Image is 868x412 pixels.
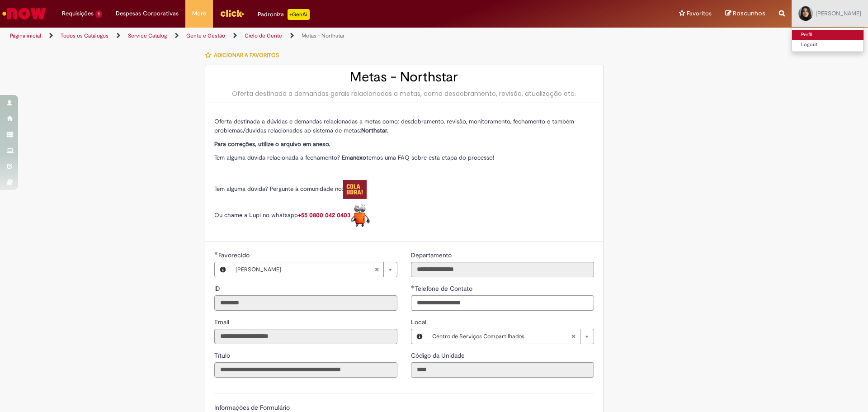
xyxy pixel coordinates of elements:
[220,6,244,20] img: click_logo_yellow_360x200.png
[214,284,222,293] span: Somente leitura - ID
[214,70,594,85] h2: Metas - Northstar
[370,262,383,277] abbr: Limpar campo Favorecido
[7,28,572,44] ul: Trilhas de página
[186,32,225,39] a: Gente e Gestão
[214,140,330,148] strong: Para correções, utilize o arquivo em anexo.
[236,262,374,277] span: [PERSON_NAME]
[258,9,310,20] div: Padroniza
[214,317,231,327] label: Somente leitura - Email
[792,40,863,50] a: Logout
[245,32,282,39] a: Ciclo de Gente
[1,5,47,23] img: ServiceNow
[361,127,388,134] strong: Northstar.
[733,9,765,18] span: Rascunhos
[411,285,415,289] span: Obrigatório Preenchido
[350,154,366,161] strong: anexo
[302,32,344,39] a: Metas - Northstar
[62,9,94,18] span: Requisições
[432,329,571,344] span: Centro de Serviços Compartilhados
[214,211,370,219] span: Ou chame a Lupi no whatsapp
[214,295,397,311] input: ID
[214,284,222,293] label: Somente leitura - ID
[411,329,428,344] button: Local, Visualizar este registro Centro de Serviços Compartilhados
[411,318,428,326] span: Local
[214,89,594,98] div: Oferta destinada a demandas gerais relacionadas a metas, como desdobramento, revisão, atualização...
[214,185,367,193] span: Tem alguma dúvida? Pergunte à comunidade no:
[214,251,218,255] span: Obrigatório Preenchido
[214,403,290,412] label: Informações de Formulário
[214,351,232,360] label: Somente leitura - Título
[214,329,397,344] input: Email
[428,329,594,344] a: Centro de Serviços CompartilhadosLimpar campo Local
[411,262,594,277] input: Departamento
[192,9,206,18] span: More
[214,154,494,161] span: Tem alguma dúvida relacionada a fechamento? Em temos uma FAQ sobre esta etapa do processo!
[687,9,712,18] span: Favoritos
[10,32,41,39] a: Página inicial
[214,52,279,59] span: Adicionar a Favoritos
[288,9,310,20] p: +GenAi
[411,251,453,260] label: Somente leitura - Departamento
[343,185,367,193] a: Colabora
[725,9,765,18] a: Rascunhos
[214,118,574,134] span: Oferta destinada a dúvidas e demandas relacionadas a metas como: desdobramento, revisão, monitora...
[116,9,179,18] span: Despesas Corporativas
[411,351,467,360] label: Somente leitura - Código da Unidade
[298,211,370,219] a: +55 0800 042 0403
[215,262,231,277] button: Favorecido, Visualizar este registro Daiane Cristina Rodrigues Peres
[214,362,397,378] input: Título
[411,362,594,378] input: Código da Unidade
[566,329,580,344] abbr: Limpar campo Local
[415,284,474,293] span: Telefone de Contato
[816,9,861,17] span: [PERSON_NAME]
[214,318,231,326] span: Somente leitura - Email
[128,32,167,39] a: Service Catalog
[61,32,108,39] a: Todos os Catálogos
[95,10,102,18] span: 1
[792,30,863,40] a: Perfil
[231,262,397,277] a: [PERSON_NAME]Limpar campo Favorecido
[343,180,367,199] img: Colabora%20logo.pngx
[205,46,284,65] button: Adicionar a Favoritos
[350,204,370,227] img: Lupi%20logo.pngx
[218,251,251,259] span: Necessários - Favorecido
[411,295,594,311] input: Telefone de Contato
